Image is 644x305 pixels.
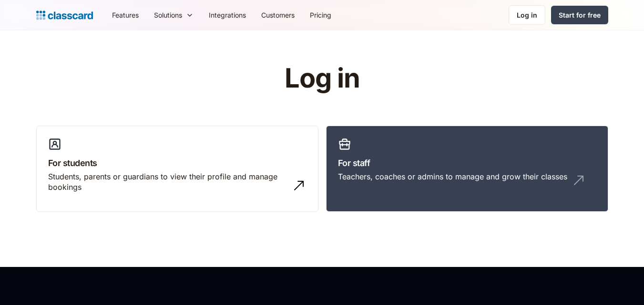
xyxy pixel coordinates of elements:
[201,4,254,26] a: Integrations
[104,4,146,26] a: Features
[559,10,601,20] div: Start for free
[517,10,537,20] div: Log in
[154,10,182,20] div: Solutions
[254,4,302,26] a: Customers
[171,64,473,93] h1: Log in
[36,126,318,212] a: For studentsStudents, parents or guardians to view their profile and manage bookings
[48,157,307,169] h3: For students
[338,157,596,169] h3: For staff
[48,171,287,193] div: Students, parents or guardians to view their profile and manage bookings
[551,6,608,24] a: Start for free
[326,126,608,212] a: For staffTeachers, coaches or admins to manage and grow their classes
[338,171,567,182] div: Teachers, coaches or admins to manage and grow their classes
[509,5,545,25] a: Log in
[302,4,339,26] a: Pricing
[36,9,93,22] a: home
[146,4,201,26] div: Solutions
